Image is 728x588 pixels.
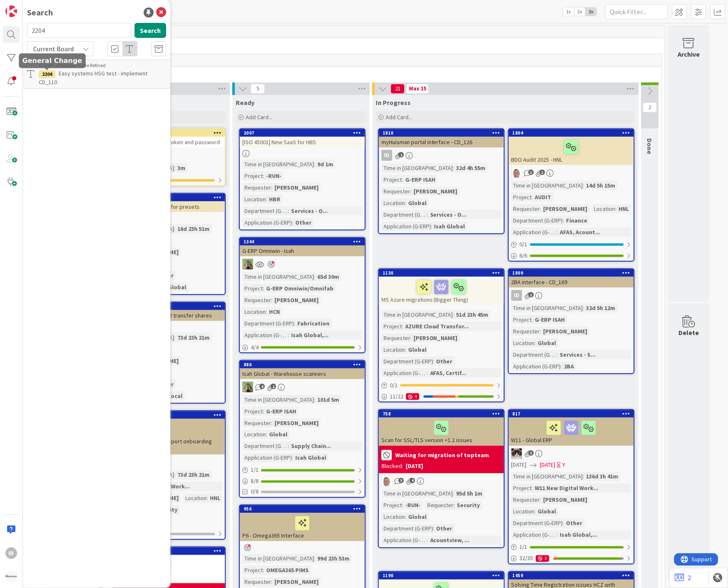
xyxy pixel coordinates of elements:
div: 16d 23h 51m [175,224,212,233]
div: 99d 23h 53m [315,554,352,563]
div: HNL [617,204,631,213]
div: BDO Audit 2025 - HNL [509,137,634,165]
span: : [292,218,293,227]
div: Location [242,307,266,316]
div: 95d 5h 1m [454,489,485,498]
span: : [535,507,536,516]
div: 1810 [379,129,504,137]
div: Other [434,524,455,533]
div: Time in [GEOGRAPHIC_DATA] [511,181,583,190]
div: Isah Global,... [289,330,331,340]
span: : [410,333,411,343]
div: Requester [381,187,410,196]
div: -RUN- [264,171,284,180]
span: : [314,554,315,563]
span: Bigger Things [94,69,651,77]
div: 1130 [383,270,504,276]
div: Requester [381,333,410,343]
span: : [288,442,289,451]
span: Easy systems HSG test - implement CD_110 [39,70,147,86]
span: Current Board [33,45,74,53]
div: 1459 [509,572,634,580]
span: 11 / 22 [390,392,404,401]
div: W11 New Digital Work... [533,484,601,493]
div: Location [511,507,535,516]
div: Project [511,484,532,493]
div: AZURE Cloud Transfor... [403,322,471,331]
img: lD [511,168,522,178]
div: Global [406,198,429,208]
span: Done [646,138,654,154]
span: : [540,495,541,505]
div: Requester [242,295,271,305]
div: 1804BDO Audit 2025 - HNL [509,129,634,165]
span: : [292,453,293,463]
span: : [563,519,564,528]
span: Add Card... [246,113,272,121]
div: Isah Global,... [558,530,600,540]
span: : [271,183,272,192]
span: 1 [540,170,545,175]
div: TT [240,259,365,270]
div: 886 [240,361,365,368]
div: Global [406,345,429,354]
div: Global [536,338,558,348]
div: W11 - Global ERP [509,418,634,446]
span: 21 [391,84,405,94]
div: 1810myHuisman portal interface - CD_126 [379,129,504,148]
div: Application (G-ERP) [381,536,427,545]
div: Location [381,513,405,522]
h5: General Change [22,57,82,65]
div: -RUN- [403,501,423,510]
div: [PERSON_NAME] [411,333,460,343]
span: : [263,171,264,180]
span: : [405,345,406,354]
div: G-ERP ISAH [533,315,567,324]
span: : [294,319,295,328]
div: Archive [678,49,700,59]
span: [DATE] [511,461,527,470]
span: ... [90,40,655,48]
span: : [453,489,454,498]
div: 1804 [513,130,634,136]
div: Requester [242,183,271,192]
div: Time in [GEOGRAPHIC_DATA] [511,303,583,313]
div: Global [406,513,429,522]
span: : [532,484,533,493]
span: : [583,472,584,481]
span: : [540,204,541,213]
div: 32d 4h 55m [454,163,488,173]
div: Project [511,315,532,324]
div: Other [434,357,455,366]
div: 8/8 [240,476,365,487]
span: : [402,175,403,184]
a: G-ERP - Backlog ›To Be Refined2204Easy systems HSG test - implement CD_110 [23,60,170,89]
div: Time in [GEOGRAPHIC_DATA] [511,472,583,481]
span: : [535,338,536,348]
div: 758 [383,411,504,417]
div: 4/4 [240,342,365,353]
span: 32 / 35 [520,554,534,563]
span: : [174,163,175,173]
span: : [271,295,272,305]
div: [DATE] [406,462,423,471]
span: : [563,216,564,225]
div: [PERSON_NAME] [541,495,590,505]
div: Services - S... [558,350,598,359]
span: : [557,228,558,237]
div: Location [381,198,405,208]
div: ID [381,150,392,161]
div: 2007[ISO 45001] New SaaS for HBS [240,129,365,148]
div: HBR [267,195,282,204]
div: Time in [GEOGRAPHIC_DATA] [242,395,314,404]
div: 886 [244,362,365,368]
span: : [266,307,267,316]
div: Services - O... [428,210,469,219]
div: ID [379,150,504,161]
button: Search [135,23,166,38]
span: 2x [574,8,586,16]
div: Department (G-ERP) [511,519,563,528]
div: Y [563,461,566,470]
div: 11/224 [379,391,504,402]
input: Quick Filter... [606,4,668,19]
